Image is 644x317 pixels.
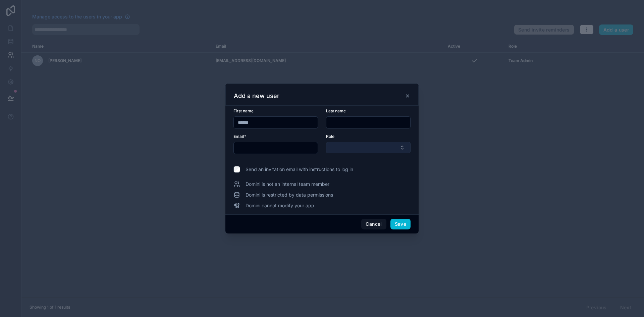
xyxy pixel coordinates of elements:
[234,92,279,100] h3: Add a new user
[326,142,411,153] button: Select Button
[246,192,333,198] span: Domini is restricted by data permissions
[390,219,411,229] button: Save
[246,166,353,173] span: Send an invitation email with instructions to log in
[246,202,314,209] span: Domini cannot modify your app
[361,219,386,229] button: Cancel
[233,134,244,139] span: Email
[326,108,346,113] span: Last name
[233,166,240,173] input: Send an invitation email with instructions to log in
[233,108,254,113] span: First name
[246,181,329,188] span: Domini is not an internal team member
[326,134,334,139] span: Role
